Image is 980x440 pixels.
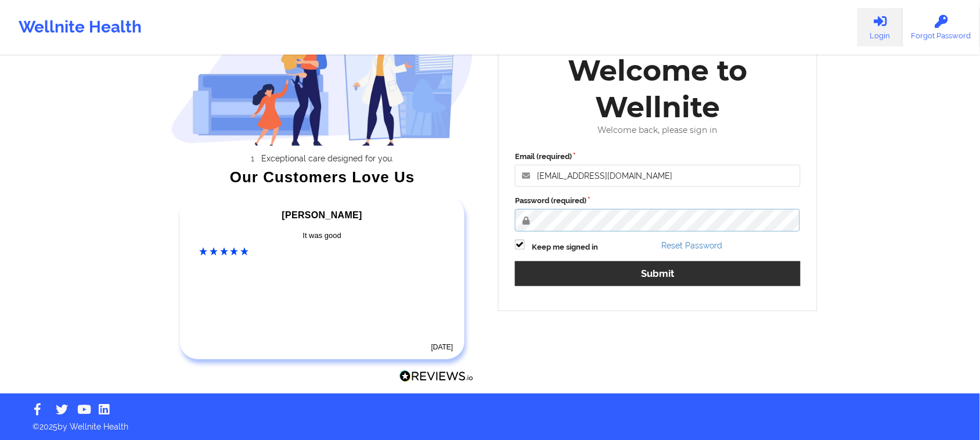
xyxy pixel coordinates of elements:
[399,370,474,383] img: Reviews.io Logo
[24,413,956,432] p: © 2025 by Wellnite Health
[399,370,474,385] a: Reviews.io Logo
[515,195,801,207] label: Password (required)
[662,241,723,250] a: Reset Password
[282,210,362,220] span: [PERSON_NAME]
[181,154,474,163] li: Exceptional care designed for you.
[171,171,474,183] div: Our Customers Love Us
[431,343,453,351] time: [DATE]
[507,52,809,125] div: Welcome to Wellnite
[199,230,445,241] div: It was good
[903,8,980,46] a: Forgot Password
[515,151,801,163] label: Email (required)
[507,125,809,135] div: Welcome back, please sign in
[515,261,801,286] button: Submit
[858,8,903,46] a: Login
[515,165,801,187] input: Email address
[532,241,598,253] label: Keep me signed in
